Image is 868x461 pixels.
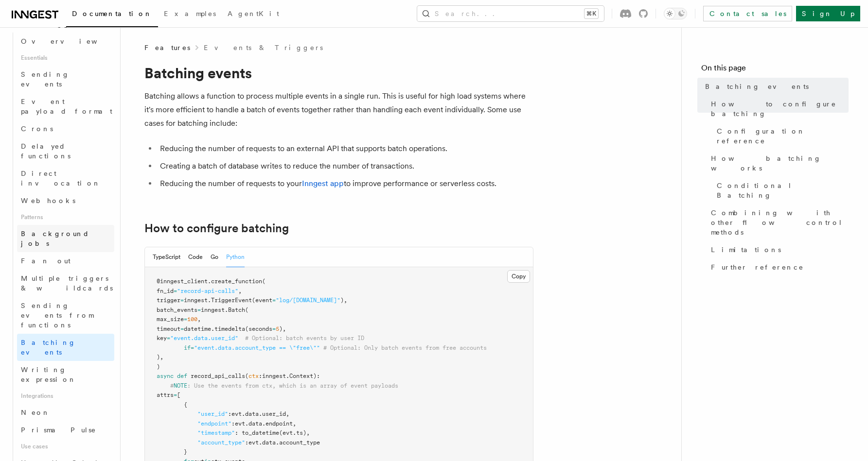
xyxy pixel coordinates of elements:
a: How batching works [707,150,849,177]
a: Combining with other flow control methods [707,204,849,241]
span: . [208,278,211,285]
span: (seconds [245,325,272,332]
a: Conditional Batching [713,177,849,204]
span: Documentation [72,10,152,17]
span: : [228,410,231,417]
span: (event [252,297,272,304]
span: inngest. [184,297,211,304]
span: Combining with other flow control methods [711,208,849,237]
span: inngest [262,373,286,379]
span: Use cases [17,439,114,454]
span: (evt.ts), [279,429,310,436]
span: . [245,420,248,427]
li: Reducing the number of requests to your to improve performance or serverless costs. [157,177,533,190]
span: Examples [164,10,216,17]
span: How batching works [711,154,849,173]
span: ), [279,325,286,332]
span: = [184,316,187,323]
span: trigger [157,297,180,304]
span: . [262,420,266,427]
a: Configuration reference [713,122,849,150]
span: Essentials [17,50,114,66]
button: Copy [507,270,530,283]
span: data [245,410,259,417]
span: Batching events [21,339,76,356]
span: [ [177,392,180,398]
span: Sending events [21,70,70,88]
span: evt [231,410,242,417]
span: record_api_calls [191,373,245,379]
a: Limitations [707,241,849,258]
span: "endpoint" [197,420,231,427]
span: Direct invocation [21,170,101,187]
a: Batching events [17,334,114,361]
span: "timestamp" [197,429,235,436]
span: data [248,420,262,427]
a: Fan out [17,252,114,270]
span: account_type [279,439,320,446]
span: = [174,392,177,398]
span: Delayed functions [21,142,71,160]
span: create_function [211,278,262,285]
span: timeout [157,325,180,332]
a: Crons [17,120,114,137]
button: Go [211,247,218,267]
span: datetime. [184,325,214,332]
span: : [245,439,248,446]
kbd: ⌘K [585,9,598,18]
span: 5 [276,325,279,332]
li: Creating a batch of database writes to reduce the number of transactions. [157,159,533,173]
span: Webhooks [21,197,75,205]
a: Further reference [707,258,849,276]
span: = [197,307,201,313]
li: Reducing the number of requests to an external API that supports batch operations. [157,142,533,155]
span: Prisma Pulse [21,426,96,434]
a: How to configure batching [707,95,849,122]
a: Writing expression [17,361,114,388]
span: TriggerEvent [211,297,252,304]
a: AgentKit [222,3,285,26]
span: Crons [21,125,53,133]
span: ), [157,354,163,360]
span: Features [144,43,190,52]
span: "event.data.account_type == \"free\"" [194,344,320,351]
span: attrs [157,392,174,398]
span: timedelta [214,325,245,332]
a: Contact sales [703,6,792,21]
span: Further reference [711,262,804,272]
span: "record-api-calls" [177,288,238,294]
span: ) [157,363,160,370]
span: def [177,373,187,379]
span: = [167,335,170,341]
span: Context): [289,373,320,379]
span: ctx [248,373,259,379]
span: , [286,410,289,417]
a: Events & Triggers [204,43,323,52]
span: . [286,373,289,379]
span: Limitations [711,245,781,255]
button: Search...⌘K [417,6,604,21]
button: Toggle dark mode [664,8,687,19]
span: . [259,410,262,417]
span: NOTE [174,382,187,389]
span: 100 [187,316,197,323]
span: = [174,288,177,294]
p: Batching allows a function to process multiple events in a single run. This is useful for high lo... [144,89,533,130]
h1: Batching events [144,64,533,82]
span: : [235,429,238,436]
span: user_id [262,410,286,417]
span: } [184,448,187,455]
a: Examples [158,3,222,26]
a: How to configure batching [144,222,289,235]
a: Sending events [17,66,114,93]
span: if= [184,344,194,351]
a: Sign Up [796,6,860,21]
a: Sending events from functions [17,297,114,334]
span: evt [248,439,259,446]
a: Event payload format [17,93,114,120]
a: Direct invocation [17,165,114,192]
a: Documentation [66,3,158,27]
span: = [272,325,276,332]
button: Code [188,247,203,267]
span: . [242,410,245,417]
